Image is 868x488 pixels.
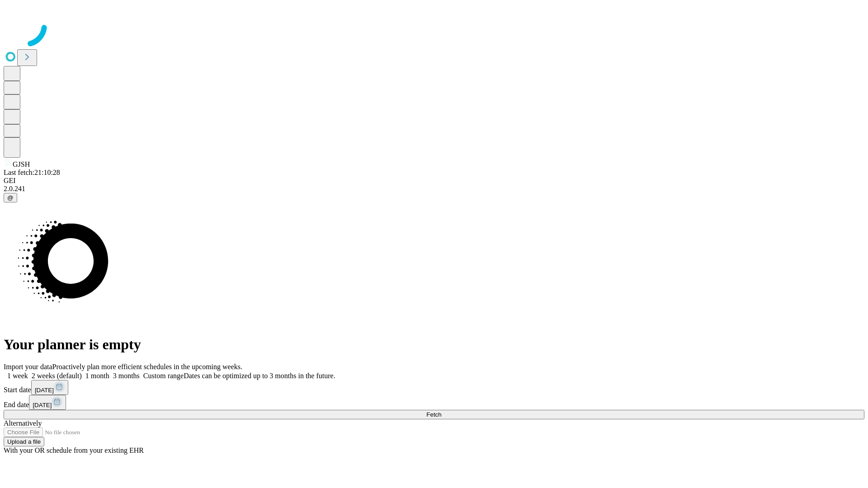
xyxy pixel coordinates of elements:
[32,372,82,380] span: 2 weeks (default)
[29,395,66,410] button: [DATE]
[4,363,52,371] span: Import your data
[4,419,42,427] span: Alternatively
[7,372,28,380] span: 1 week
[143,372,184,380] span: Custom range
[4,395,864,410] div: End date
[52,363,242,371] span: Proactively plan more efficient schedules in the upcoming weeks.
[85,372,109,380] span: 1 month
[4,437,44,446] button: Upload a file
[4,169,60,176] span: Last fetch: 21:10:28
[426,411,441,418] span: Fetch
[13,160,30,168] span: GJSH
[184,372,335,380] span: Dates can be optimized up to 3 months in the future.
[4,410,864,419] button: Fetch
[4,380,864,395] div: Start date
[4,446,144,454] span: With your OR schedule from your existing EHR
[4,336,864,353] h1: Your planner is empty
[4,193,17,202] button: @
[31,380,68,395] button: [DATE]
[35,387,54,394] span: [DATE]
[4,185,864,193] div: 2.0.241
[4,177,864,185] div: GEI
[33,402,52,408] span: [DATE]
[113,372,140,380] span: 3 months
[7,194,14,201] span: @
